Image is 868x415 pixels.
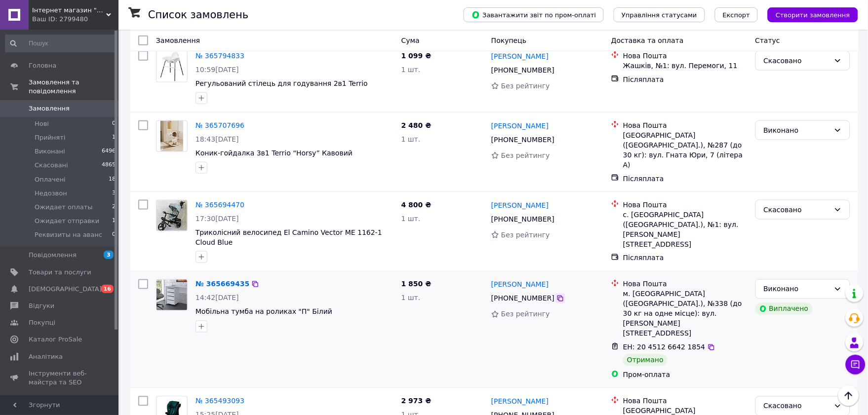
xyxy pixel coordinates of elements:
[623,75,748,84] div: Післяплата
[623,253,748,263] div: Післяплата
[623,130,748,170] div: [GEOGRAPHIC_DATA] ([GEOGRAPHIC_DATA].), №287 (до 30 кг): вул. Гната Юри, 7 (літера А)
[838,385,859,406] button: Наверх
[401,201,432,209] span: 4 800 ₴
[491,136,554,144] span: [PHONE_NUMBER]
[156,200,188,231] a: Фото товару
[112,119,116,128] span: 0
[29,268,91,277] span: Товари та послуги
[491,295,554,302] span: [PHONE_NUMBER]
[401,66,421,74] span: 1 шт.
[196,201,244,209] a: № 365694470
[768,7,858,22] button: Створити замовлення
[156,120,188,152] a: Фото товару
[723,11,750,19] span: Експорт
[196,135,239,143] span: 18:43[DATE]
[35,133,65,142] span: Прийняті
[401,52,432,60] span: 1 099 ₴
[622,11,697,19] span: Управління статусами
[35,217,99,226] span: Ожидает отправки
[102,147,116,156] span: 6496
[148,9,248,21] h1: Список замовлень
[157,200,187,231] img: Фото товару
[758,10,858,18] a: Створити замовлення
[29,78,118,96] span: Замовлення та повідомлення
[491,200,549,210] a: [PERSON_NAME]
[32,15,118,24] div: Ваш ID: 2799480
[623,210,748,249] div: с. [GEOGRAPHIC_DATA] ([GEOGRAPHIC_DATA].), №1: вул. [PERSON_NAME][STREET_ADDRESS]
[623,370,748,380] div: Пром-оплата
[5,35,117,52] input: Пошук
[196,66,239,74] span: 10:59[DATE]
[501,151,550,159] span: Без рейтингу
[501,310,550,318] span: Без рейтингу
[156,37,200,44] span: Замовлення
[755,37,781,44] span: Статус
[764,284,830,295] div: Виконано
[401,280,432,288] span: 1 850 ₴
[501,231,550,239] span: Без рейтингу
[196,228,382,246] a: Триколісний велосипед El Camino Vector ME 1162-1 Cloud Blue
[112,230,116,239] span: 0
[764,125,830,136] div: Виконано
[491,37,526,44] span: Покупець
[623,354,668,366] div: Отримано
[491,280,549,290] a: [PERSON_NAME]
[623,289,748,339] div: м. [GEOGRAPHIC_DATA] ([GEOGRAPHIC_DATA].), №338 (до 30 кг на одне місце): вул. [PERSON_NAME][STRE...
[196,397,244,405] a: № 365493093
[32,6,106,15] span: Інтернет магазин "Карапузик"
[35,119,49,128] span: Нові
[196,121,244,129] a: № 365707696
[401,121,432,129] span: 2 480 ₴
[156,51,188,82] a: Фото товару
[29,104,70,113] span: Замовлення
[29,335,82,344] span: Каталог ProSale
[104,251,114,259] span: 3
[764,401,830,412] div: Скасовано
[29,251,77,260] span: Повідомлення
[715,7,758,22] button: Експорт
[491,51,549,61] a: [PERSON_NAME]
[401,397,432,405] span: 2 973 ₴
[623,174,748,184] div: Післяплата
[776,11,850,19] span: Створити замовлення
[196,294,239,302] span: 14:42[DATE]
[35,175,66,184] span: Оплачені
[29,302,54,310] span: Відгуки
[623,343,706,351] span: ЕН: 20 4512 6642 1854
[196,52,244,60] a: № 365794833
[35,189,67,198] span: Недозвон
[401,215,421,223] span: 1 шт.
[501,82,550,90] span: Без рейтингу
[112,189,116,198] span: 3
[102,161,116,170] span: 4865
[401,135,421,143] span: 1 шт.
[764,55,830,66] div: Скасовано
[623,200,748,210] div: Нова Пошта
[35,161,68,170] span: Скасовані
[156,279,188,311] a: Фото товару
[196,280,249,288] a: № 365669435
[112,203,116,212] span: 2
[623,396,748,406] div: Нова Пошта
[623,120,748,130] div: Нова Пошта
[29,61,56,70] span: Головна
[196,215,239,223] span: 17:30[DATE]
[491,215,554,223] span: [PHONE_NUMBER]
[29,285,102,294] span: [DEMOGRAPHIC_DATA]
[491,397,549,407] a: [PERSON_NAME]
[623,61,748,71] div: Жашків, №1: вул. Перемоги, 11
[196,149,353,157] a: Коник-гойдалка 3в1 Terrio “Horsy” Кавовий
[157,280,187,310] img: Фото товару
[196,308,332,316] span: Мобільна тумба на роликах "П" Білий
[112,217,116,226] span: 1
[491,66,554,74] span: [PHONE_NUMBER]
[401,37,420,44] span: Cума
[29,369,91,387] span: Інструменти веб-майстра та SEO
[196,79,368,87] a: Регульований стілець для годування 2в1 Terrio
[611,37,684,44] span: Доставка та оплата
[159,51,184,82] img: Фото товару
[491,121,549,131] a: [PERSON_NAME]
